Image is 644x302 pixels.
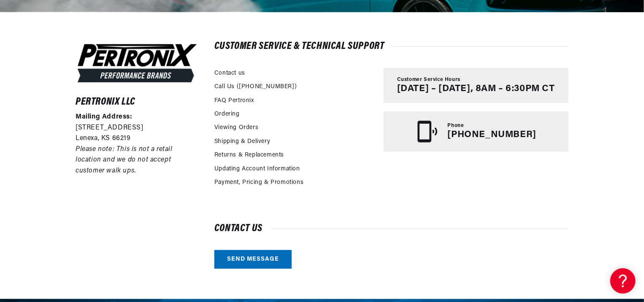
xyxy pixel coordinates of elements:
[76,113,133,120] strong: Mailing Address:
[214,96,254,105] a: FAQ Pertronix
[214,164,300,174] a: Updating Account Information
[448,129,536,140] p: [PHONE_NUMBER]
[214,137,270,146] a: Shipping & Delivery
[214,69,245,78] a: Contact us
[76,133,199,144] p: Lenexa, KS 66219
[384,111,568,152] a: Phone [PHONE_NUMBER]
[76,146,173,174] em: Please note: This is not a retail location and we do not accept customer walk ups.
[397,76,460,84] span: Customer Service Hours
[214,224,568,233] h2: Contact us
[214,151,284,160] a: Returns & Replacements
[397,84,555,94] p: [DATE] – [DATE], 8AM – 6:30PM CT
[448,122,464,129] span: Phone
[214,178,303,187] a: Payment, Pricing & Promotions
[214,123,258,132] a: Viewing Orders
[214,42,568,51] h2: Customer Service & Technical Support
[214,82,297,92] a: Call Us ([PHONE_NUMBER])
[76,123,199,134] p: [STREET_ADDRESS]
[214,110,240,119] a: Ordering
[214,250,292,269] a: Send message
[76,98,199,106] h6: Pertronix LLC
